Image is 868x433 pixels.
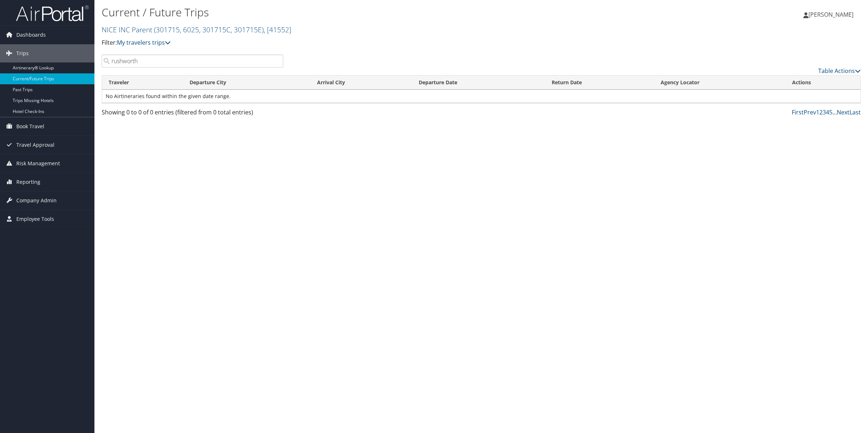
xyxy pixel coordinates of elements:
th: Traveler: activate to sort column ascending [102,76,183,90]
a: 1 [816,108,819,116]
a: My travelers trips [117,39,171,46]
a: 2 [819,108,823,116]
span: Company Admin [16,191,57,210]
th: Agency Locator: activate to sort column ascending [654,76,786,90]
span: Employee Tools [16,210,54,228]
span: , [ 41552 ] [264,25,291,35]
a: Next [837,108,849,116]
a: Last [849,108,861,116]
span: Risk Management [16,154,60,173]
span: Dashboards [16,26,46,44]
p: Filter: [102,38,608,48]
span: Trips [16,44,29,62]
span: Book Travel [16,117,44,135]
img: airportal-logo.png [16,5,89,22]
input: Search Traveler or Arrival City [102,54,283,68]
a: Table Actions [818,67,861,75]
th: Actions [786,76,860,90]
th: Departure Date: activate to sort column descending [412,76,545,90]
td: No Airtineraries found within the given date range. [102,90,860,103]
th: Return Date: activate to sort column ascending [545,76,654,90]
a: 5 [829,108,832,116]
a: NICE INC Parent [102,25,291,35]
a: First [792,108,804,116]
th: Arrival City: activate to sort column ascending [311,76,412,90]
h1: Current / Future Trips [102,5,608,20]
a: 4 [826,108,829,116]
span: ( 301715, 6025, 301715C, 301715E ) [154,25,264,35]
a: Prev [804,108,816,116]
a: [PERSON_NAME] [803,4,861,25]
div: Showing 0 to 0 of 0 entries (filtered from 0 total entries) [102,108,283,120]
th: Departure City: activate to sort column ascending [183,76,310,90]
span: [PERSON_NAME] [808,11,853,19]
span: Reporting [16,173,40,191]
span: Travel Approval [16,136,54,154]
a: 3 [823,108,826,116]
span: … [832,108,837,116]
